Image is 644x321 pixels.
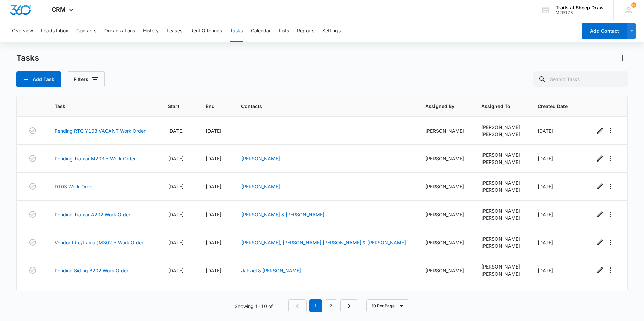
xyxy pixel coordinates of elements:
[425,267,465,274] div: [PERSON_NAME]
[12,20,33,42] button: Overview
[279,20,289,42] button: Lists
[481,186,521,193] div: [PERSON_NAME]
[538,103,569,110] span: Created Date
[288,299,358,312] nav: Pagination
[190,20,222,42] button: Rent Offerings
[168,212,184,217] span: [DATE]
[241,184,280,189] a: [PERSON_NAME]
[168,156,184,162] span: [DATE]
[206,103,215,110] span: End
[582,23,627,39] button: Add Contact
[297,20,314,42] button: Reports
[168,184,184,189] span: [DATE]
[481,158,521,166] div: [PERSON_NAME]
[167,20,182,42] button: Leases
[322,20,341,42] button: Settings
[366,299,409,312] button: 10 Per Page
[235,302,280,310] p: Showing 1-10 of 11
[481,242,521,249] div: [PERSON_NAME]
[617,52,628,63] button: Actions
[55,183,94,190] a: D103 Work Order
[206,267,221,273] span: [DATE]
[168,240,184,245] span: [DATE]
[425,183,465,190] div: [PERSON_NAME]
[556,10,604,15] div: account id
[52,6,66,13] span: CRM
[533,71,628,87] input: Search Tasks
[481,123,521,131] div: [PERSON_NAME]
[206,184,221,189] span: [DATE]
[481,263,521,270] div: [PERSON_NAME]
[538,267,553,273] span: [DATE]
[425,211,465,218] div: [PERSON_NAME]
[241,156,280,162] a: [PERSON_NAME]
[76,20,96,42] button: Contacts
[340,299,358,312] a: Next Page
[104,20,135,42] button: Organizations
[425,155,465,162] div: [PERSON_NAME]
[168,128,184,134] span: [DATE]
[67,71,105,87] button: Filters
[241,212,324,217] a: [PERSON_NAME] & [PERSON_NAME]
[481,179,521,186] div: [PERSON_NAME]
[16,71,61,87] button: Add Task
[251,20,271,42] button: Calendar
[481,235,521,242] div: [PERSON_NAME]
[556,5,604,10] div: account name
[55,127,146,134] a: Pending RTC Y103 VACANT Work Order
[55,155,136,162] a: Pending Tramar M203 - Work Order
[230,20,243,42] button: Tasks
[425,239,465,246] div: [PERSON_NAME]
[55,239,143,246] a: Vendor (Rtc/tramar)M302 - Work Order
[206,128,221,134] span: [DATE]
[16,53,39,63] h1: Tasks
[481,103,511,110] span: Assigned To
[538,128,553,134] span: [DATE]
[481,214,521,221] div: [PERSON_NAME]
[631,2,636,8] span: 172
[481,131,521,138] div: [PERSON_NAME]
[55,103,142,110] span: Task
[168,267,184,273] span: [DATE]
[168,103,180,110] span: Start
[425,103,455,110] span: Assigned By
[55,211,130,218] a: Pending Tramar A202 Work Order
[206,156,221,162] span: [DATE]
[41,20,68,42] button: Leads Inbox
[241,240,406,245] a: [PERSON_NAME], [PERSON_NAME] [PERSON_NAME] & [PERSON_NAME]
[481,207,521,214] div: [PERSON_NAME]
[241,103,399,110] span: Contacts
[538,212,553,217] span: [DATE]
[425,127,465,134] div: [PERSON_NAME]
[481,151,521,158] div: [PERSON_NAME]
[538,184,553,189] span: [DATE]
[55,267,128,274] a: Pending Siding B202 Work Order
[309,299,322,312] em: 1
[481,270,521,277] div: [PERSON_NAME]
[538,156,553,162] span: [DATE]
[143,20,159,42] button: History
[206,240,221,245] span: [DATE]
[241,267,301,273] a: Jahziel & [PERSON_NAME]
[325,299,337,312] a: Page 2
[206,212,221,217] span: [DATE]
[538,240,553,245] span: [DATE]
[631,2,636,8] div: notifications count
